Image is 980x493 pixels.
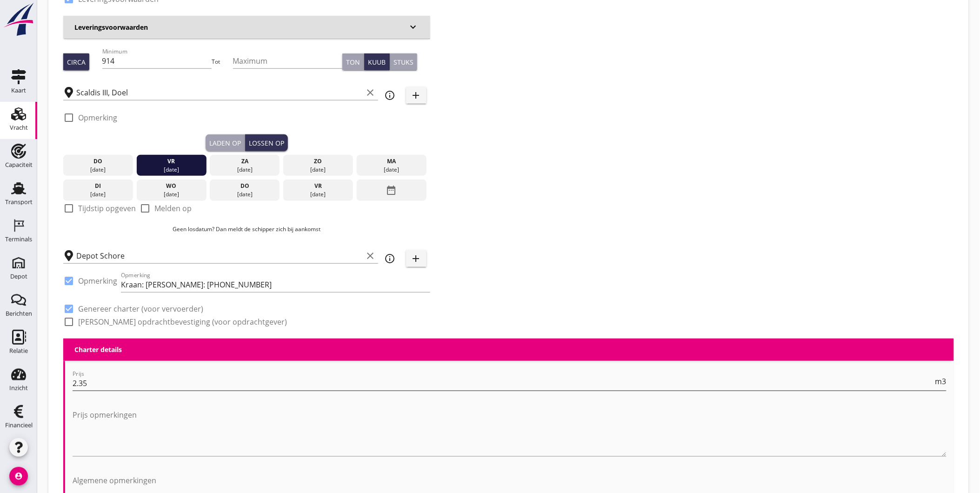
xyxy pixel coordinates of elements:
label: Melden op [154,204,192,213]
div: [DATE] [359,166,424,174]
input: Opmerking [121,277,430,292]
div: do [212,182,277,190]
i: info_outline [385,253,396,264]
div: vr [286,182,351,190]
h3: Leveringsvoorwaarden [74,22,408,32]
i: clear [365,250,376,261]
div: [DATE] [139,166,204,174]
div: Inzicht [9,385,28,391]
div: Lossen op [249,138,284,148]
i: keyboard_arrow_down [408,21,419,33]
div: zo [286,157,351,166]
div: [DATE] [212,190,277,199]
img: logo-small.a267ee39.svg [2,2,35,37]
label: [PERSON_NAME] opdrachtbevestiging (voor opdrachtgever) [78,317,287,326]
div: Laden op [209,138,241,148]
div: di [66,182,131,190]
input: Prijs [73,376,933,391]
input: Minimum [102,53,212,68]
div: Kaart [11,87,26,93]
div: Circa [67,57,86,67]
i: date_range [386,182,397,199]
div: za [212,157,277,166]
div: Kuub [368,57,386,67]
div: Relatie [9,348,28,354]
i: clear [365,87,376,98]
i: add [411,253,422,264]
div: [DATE] [212,166,277,174]
div: [DATE] [66,166,131,174]
button: Laden op [206,134,245,151]
i: add [411,90,422,101]
div: Berichten [6,311,32,317]
label: Opmerking [78,113,117,122]
div: Financieel [5,422,33,428]
span: m3 [935,378,947,385]
div: Tot [212,58,233,66]
label: Genereer charter (voor vervoerder) [78,304,203,313]
div: [DATE] [286,190,351,199]
div: Stuks [393,57,413,67]
div: Depot [10,273,27,280]
div: Capaciteit [5,162,33,168]
div: Vracht [10,125,28,131]
input: Laadplaats [76,85,363,100]
input: Losplaats [76,248,363,263]
div: vr [139,157,204,166]
button: Circa [63,53,89,70]
button: Ton [342,53,364,70]
label: Opmerking [78,276,117,286]
div: ma [359,157,424,166]
button: Stuks [390,53,417,70]
div: do [66,157,131,166]
button: Kuub [364,53,390,70]
div: Ton [346,57,360,67]
p: Geen losdatum? Dan meldt de schipper zich bij aankomst [63,225,430,233]
div: [DATE] [286,166,351,174]
div: [DATE] [139,190,204,199]
div: Terminals [5,236,32,242]
label: Tijdstip opgeven [78,204,136,213]
textarea: Prijs opmerkingen [73,407,947,456]
div: wo [139,182,204,190]
i: info_outline [385,90,396,101]
button: Lossen op [245,134,288,151]
i: account_circle [9,467,28,486]
input: Maximum [233,53,343,68]
div: [DATE] [66,190,131,199]
div: Transport [5,199,33,205]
